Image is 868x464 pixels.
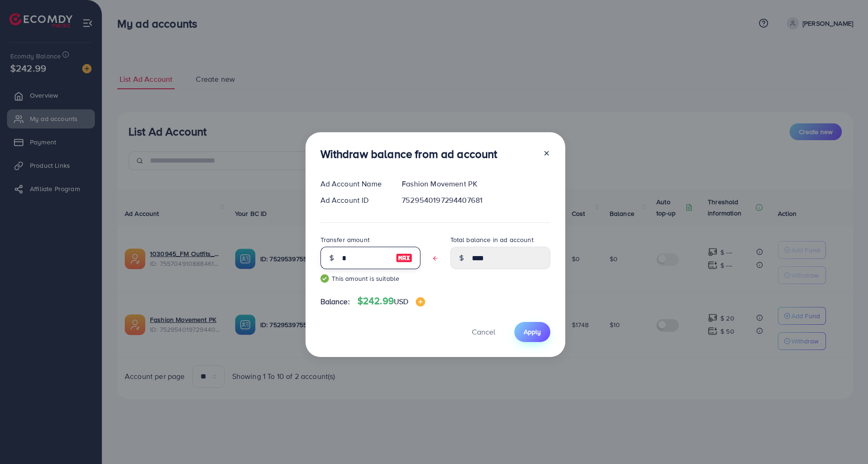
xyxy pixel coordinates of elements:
[416,297,425,307] img: image
[320,235,370,244] label: Transfer amount
[828,422,861,457] iframe: Chat
[357,295,426,307] h4: $242.99
[514,322,550,342] button: Apply
[524,327,541,336] span: Apply
[396,252,413,264] img: image
[450,235,534,244] label: Total balance in ad account
[320,274,420,283] small: This amount is suitable
[320,147,498,161] h3: Withdraw balance from ad account
[460,322,507,342] button: Cancel
[320,274,329,283] img: guide
[394,195,557,206] div: 7529540197294407681
[320,296,350,307] span: Balance:
[394,178,557,189] div: Fashion Movement PK
[313,195,395,206] div: Ad Account ID
[394,296,408,307] span: USD
[313,178,395,189] div: Ad Account Name
[472,327,495,337] span: Cancel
